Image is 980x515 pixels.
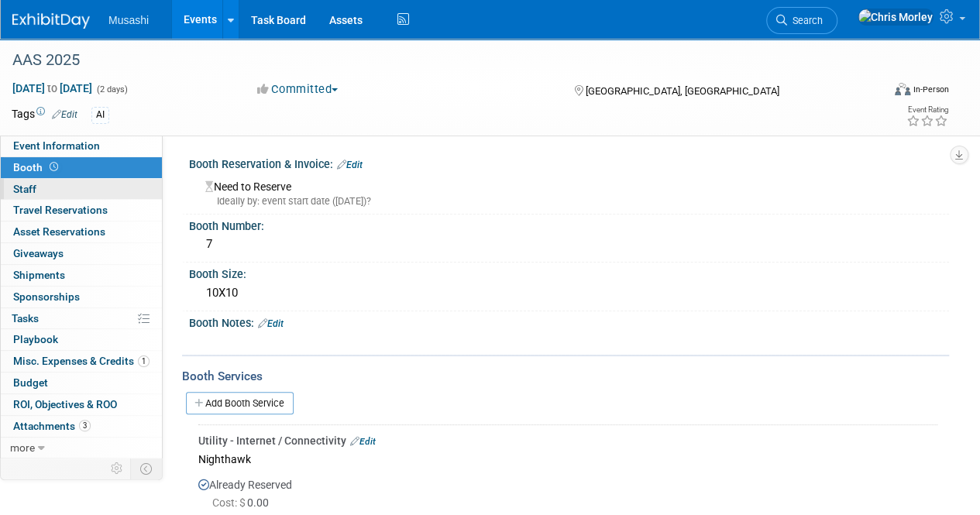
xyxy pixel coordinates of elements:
span: Travel Reservations [13,204,108,216]
span: Tasks [12,312,39,324]
button: Committed [252,81,344,98]
span: 3 [79,420,91,431]
div: Event Rating [906,106,948,114]
div: Utility - Internet / Connectivity [198,433,937,448]
a: Edit [52,109,77,120]
span: more [10,441,35,454]
a: ROI, Objectives & ROO [1,394,162,415]
td: Toggle Event Tabs [131,458,163,479]
span: [DATE] [DATE] [12,81,93,95]
span: Asset Reservations [13,225,105,238]
span: Booth not reserved yet [46,161,61,173]
div: Nighthawk [198,448,937,469]
div: Booth Reservation & Invoice: [189,153,949,173]
a: Edit [258,318,284,329]
span: Staff [13,183,36,195]
span: Attachments [13,420,91,432]
div: Booth Number: [189,215,949,234]
div: AI [91,107,109,123]
span: Shipments [13,269,65,281]
div: Booth Notes: [189,311,949,331]
span: Misc. Expenses & Credits [13,355,150,367]
span: [GEOGRAPHIC_DATA], [GEOGRAPHIC_DATA] [585,85,779,97]
a: Booth [1,157,162,178]
div: 7 [201,232,937,256]
a: Tasks [1,308,162,329]
span: Sponsorships [13,290,80,303]
span: to [45,82,60,94]
span: Musashi [108,14,149,26]
a: Edit [350,436,376,447]
a: Sponsorships [1,287,162,307]
a: Staff [1,179,162,200]
span: 0.00 [212,496,275,509]
a: Add Booth Service [186,392,294,414]
a: Attachments3 [1,416,162,437]
div: Event Format [812,81,949,104]
div: Booth Size: [189,263,949,282]
img: Format-Inperson.png [895,83,910,95]
a: Playbook [1,329,162,350]
a: Shipments [1,265,162,286]
div: Ideally by: event start date ([DATE])? [205,194,937,208]
div: Booth Services [182,368,949,385]
a: Edit [337,160,363,170]
span: Giveaways [13,247,64,259]
span: ROI, Objectives & ROO [13,398,117,410]
td: Personalize Event Tab Strip [104,458,131,479]
a: Asset Reservations [1,221,162,242]
a: Giveaways [1,243,162,264]
a: Search [766,7,837,34]
a: Travel Reservations [1,200,162,221]
div: Need to Reserve [201,175,937,208]
a: Budget [1,373,162,393]
a: Event Information [1,136,162,156]
div: 10X10 [201,281,937,305]
span: Event Information [13,139,100,152]
span: Booth [13,161,61,173]
span: Playbook [13,333,58,345]
span: 1 [138,355,150,367]
span: Search [787,15,823,26]
img: Chris Morley [858,9,934,26]
div: AAS 2025 [7,46,869,74]
span: (2 days) [95,84,128,94]
span: Budget [13,376,48,389]
a: Misc. Expenses & Credits1 [1,351,162,372]
span: Cost: $ [212,496,247,509]
img: ExhibitDay [12,13,90,29]
td: Tags [12,106,77,124]
a: more [1,438,162,458]
div: In-Person [913,84,949,95]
